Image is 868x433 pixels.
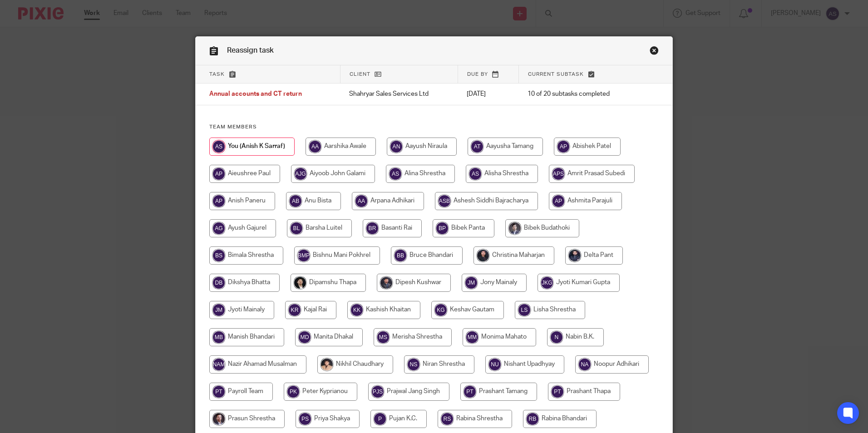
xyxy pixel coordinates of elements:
span: Task [209,72,225,77]
span: Due by [467,72,488,77]
span: Client [350,72,370,77]
p: Shahryar Sales Services Ltd [349,89,449,98]
td: 10 of 20 subtasks completed [518,84,639,105]
span: Annual accounts and CT return [209,91,302,98]
span: Current subtask [528,72,584,77]
a: Close this dialog window [650,46,659,58]
h4: Team members [209,123,659,131]
span: Reassign task [227,47,274,54]
p: [DATE] [467,89,509,98]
